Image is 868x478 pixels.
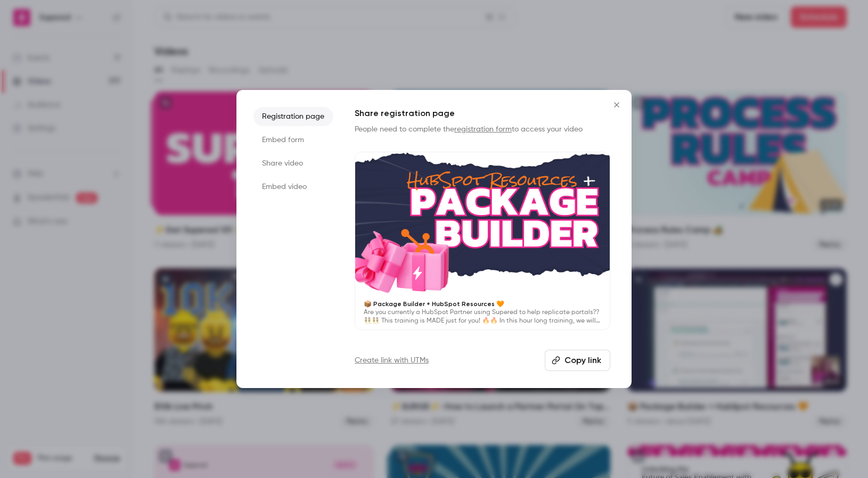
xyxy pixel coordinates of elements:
a: 📦 Package Builder + HubSpot Resources 🧡Are you currently a HubSpot Partner using Supered to help ... [355,152,610,330]
li: Embed video [253,177,333,196]
a: registration form [454,126,512,133]
p: Are you currently a HubSpot Partner using Supered to help replicate portals?? 👯‍♀️👯‍♀️ This train... [364,308,601,325]
li: Embed form [253,130,333,150]
h1: Share registration page [355,107,610,120]
li: Share video [253,154,333,173]
p: People need to complete the to access your video [355,124,610,135]
button: Close [606,94,627,116]
li: Registration page [253,107,333,126]
p: 📦 Package Builder + HubSpot Resources 🧡 [364,300,601,308]
button: Copy link [545,350,610,371]
a: Create link with UTMs [355,355,429,366]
